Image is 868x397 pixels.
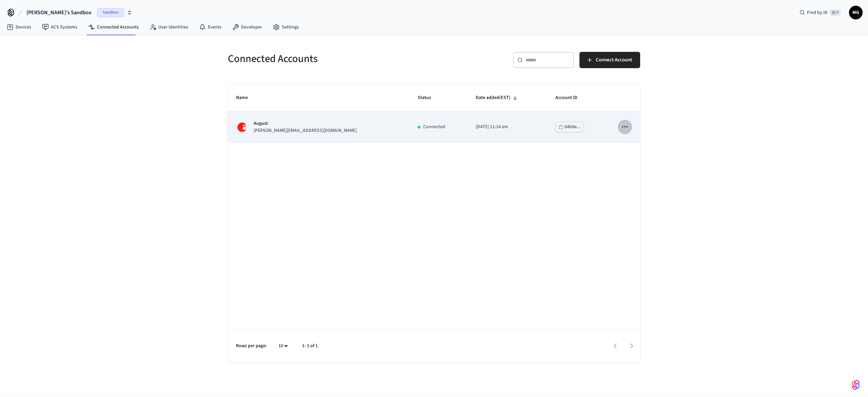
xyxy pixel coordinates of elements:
[37,21,83,33] a: ACS Systems
[476,123,539,131] p: [DATE] 11:14 am
[830,9,841,16] span: ⌘ K
[850,6,862,19] span: MG
[236,121,248,133] img: August Logo, Square
[555,122,584,132] button: 64b8e...
[144,21,194,33] a: User Identities
[418,93,440,103] span: Status
[476,93,519,103] span: Date added(EST)
[268,21,304,33] a: Settings
[423,123,445,131] p: Connected
[849,6,863,19] button: MG
[194,21,227,33] a: Events
[275,341,291,351] div: 10
[794,6,846,19] div: Find by ID⌘ K
[97,8,124,17] span: Sandbox
[236,93,257,103] span: Name
[565,123,581,131] div: 64b8e...
[807,9,828,16] span: Find by ID
[236,342,267,350] p: Rows per page:
[83,21,144,33] a: Connected Accounts
[228,84,640,143] table: sticky table
[579,52,640,68] button: Connect Account
[254,127,357,134] p: [PERSON_NAME][EMAIL_ADDRESS][DOMAIN_NAME]
[1,21,37,33] a: Devices
[227,21,268,33] a: Developer
[852,379,860,390] img: SeamLogoGradient.69752ec5.svg
[302,342,318,350] p: 1–1 of 1
[555,93,586,103] span: Account ID
[228,52,430,66] h5: Connected Accounts
[596,56,632,64] span: Connect Account
[26,8,92,17] span: [PERSON_NAME]'s Sandbox
[254,120,357,127] p: August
